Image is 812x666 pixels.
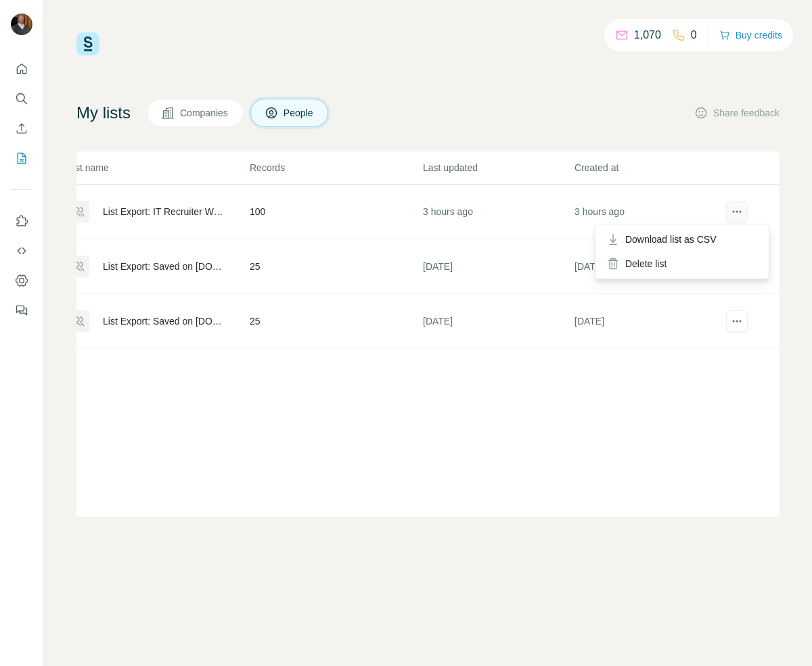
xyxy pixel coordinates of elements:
[11,116,32,141] button: Enrich CSV
[719,26,782,45] button: Buy credits
[249,239,422,294] td: 25
[726,201,748,222] button: actions
[11,239,32,263] button: Use Surfe API
[11,146,32,170] button: My lists
[574,239,725,294] td: [DATE]
[103,314,227,328] div: List Export: Saved on [DOMAIN_NAME] - [DATE] 08:32
[11,14,32,35] img: Avatar
[249,294,422,349] td: 25
[574,294,725,349] td: [DATE]
[11,87,32,111] button: Search
[423,161,573,174] p: Last updated
[11,298,32,323] button: Feedback
[422,294,574,349] td: [DATE]
[694,106,780,120] button: Share feedback
[68,161,248,174] p: List name
[103,205,227,218] div: List Export: IT Recruiter Warszawa, “Published content in the last 30 days” - [DATE] 09:55
[284,106,315,120] span: People
[11,57,32,81] button: Quick start
[625,233,717,246] span: Download list as CSV
[249,185,422,239] td: 100
[634,27,661,43] p: 1,070
[103,260,227,273] div: List Export: Saved on [DOMAIN_NAME] - [DATE] 08:36
[422,185,574,239] td: 3 hours ago
[76,102,131,124] h4: My lists
[11,209,32,233] button: Use Surfe on LinkedIn
[574,161,725,174] p: Created at
[726,310,748,332] button: actions
[422,239,574,294] td: [DATE]
[691,27,697,43] p: 0
[11,268,32,293] button: Dashboard
[180,106,229,120] span: Companies
[76,32,99,55] img: Surfe Logo
[250,161,422,174] p: Records
[574,185,725,239] td: 3 hours ago
[598,252,766,276] div: Delete list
